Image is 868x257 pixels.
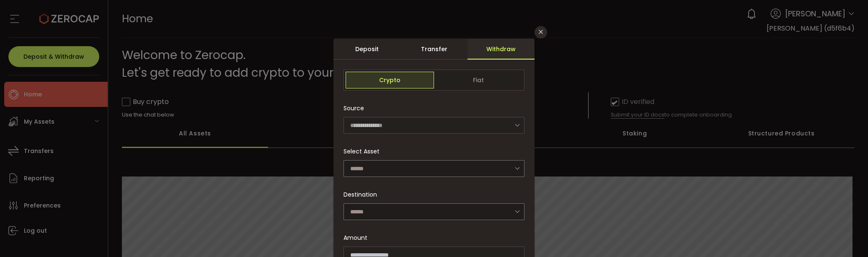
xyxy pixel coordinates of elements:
[344,234,367,242] span: Amount
[344,190,377,199] span: Destination
[346,72,434,88] span: Crypto
[468,39,535,60] div: Withdraw
[344,147,385,156] label: Select Asset
[400,39,468,60] div: Transfer
[333,39,400,60] div: Deposit
[535,26,547,39] button: Close
[770,166,868,257] iframe: Chat Widget
[434,72,522,88] span: Fiat
[344,100,364,117] span: Source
